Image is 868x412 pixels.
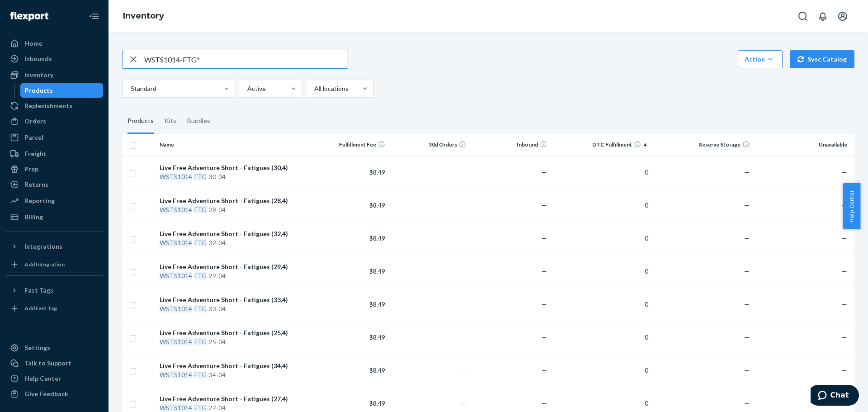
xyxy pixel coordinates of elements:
[194,272,207,279] em: FTG
[194,305,207,313] em: FTG
[5,162,103,176] a: Prep
[24,213,43,222] div: Billing
[5,177,103,192] a: Returns
[389,288,470,321] td: ―
[24,71,53,80] div: Inventory
[5,371,103,386] a: Help Center
[5,301,103,316] a: Add Fast Tag
[542,333,547,341] span: —
[744,201,750,209] span: —
[156,134,308,156] th: Name
[5,210,103,224] a: Billing
[160,163,304,172] div: Live Free Adventure Short - Fatigues (30,4)
[834,7,852,25] button: Open account menu
[842,333,847,341] span: —
[389,222,470,255] td: ―
[551,255,652,288] td: 0
[551,156,652,189] td: 0
[194,206,207,213] em: FTG
[842,267,847,275] span: —
[85,7,103,25] button: Close Navigation
[542,201,547,209] span: —
[811,385,859,407] iframe: Opens a widget where you can chat to one of our agents
[160,173,192,180] em: WSTS1014
[744,333,750,341] span: —
[308,134,389,156] th: Fulfillment Fee
[160,172,304,181] div: - -30-04
[542,234,547,242] span: —
[24,343,50,352] div: Settings
[542,399,547,407] span: —
[194,338,207,346] em: FTG
[790,50,854,68] button: Sync Catalog
[24,359,71,368] div: Talk to Support
[160,206,192,213] em: WSTS1014
[389,134,470,156] th: 30d Orders
[470,134,551,156] th: Inbound
[389,255,470,288] td: ―
[246,84,247,93] input: Active
[5,341,103,355] a: Settings
[842,168,847,176] span: —
[542,300,547,308] span: —
[24,117,46,126] div: Orders
[160,304,304,313] div: - -33-04
[369,300,385,308] span: $8.49
[5,68,103,82] a: Inventory
[369,201,385,209] span: $8.49
[5,99,103,113] a: Replenishments
[10,12,48,21] img: Flexport logo
[160,295,304,304] div: Live Free Adventure Short - Fatigues (33,4)
[5,147,103,161] a: Freight
[24,101,72,110] div: Replenishments
[24,374,61,383] div: Help Center
[5,239,103,254] button: Integrations
[745,55,776,64] div: Action
[744,300,750,308] span: —
[389,321,470,354] td: ―
[744,366,750,374] span: —
[116,3,171,29] ol: breadcrumbs
[160,305,192,313] em: WSTS1014
[25,86,53,95] div: Products
[369,399,385,407] span: $8.49
[369,366,385,374] span: $8.49
[5,387,103,401] button: Give Feedback
[24,196,55,205] div: Reporting
[551,222,652,255] td: 0
[20,83,104,98] a: Products
[369,267,385,275] span: $8.49
[160,272,192,279] em: WSTS1014
[551,321,652,354] td: 0
[842,300,847,308] span: —
[551,354,652,387] td: 0
[160,394,304,403] div: Live Free Adventure Short - Fatigues (27,4)
[24,260,65,268] div: Add Integration
[389,354,470,387] td: ―
[24,39,42,48] div: Home
[5,52,103,66] a: Inbounds
[5,283,103,298] button: Fast Tags
[843,183,860,229] button: Help Center
[744,234,750,242] span: —
[127,109,154,134] div: Products
[551,189,652,222] td: 0
[542,366,547,374] span: —
[24,286,53,295] div: Fast Tags
[652,134,753,156] th: Reserve Storage
[144,50,348,68] input: Search inventory by name or sku
[24,165,38,174] div: Prep
[160,370,304,379] div: - -34-04
[24,133,43,142] div: Parcel
[123,11,164,21] a: Inventory
[369,333,385,341] span: $8.49
[160,371,192,379] em: WSTS1014
[5,194,103,208] a: Reporting
[389,189,470,222] td: ―
[160,337,304,346] div: - -25-04
[551,134,652,156] th: DTC Fulfillment
[165,109,176,134] div: Kits
[187,109,210,134] div: Bundles
[160,338,192,346] em: WSTS1014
